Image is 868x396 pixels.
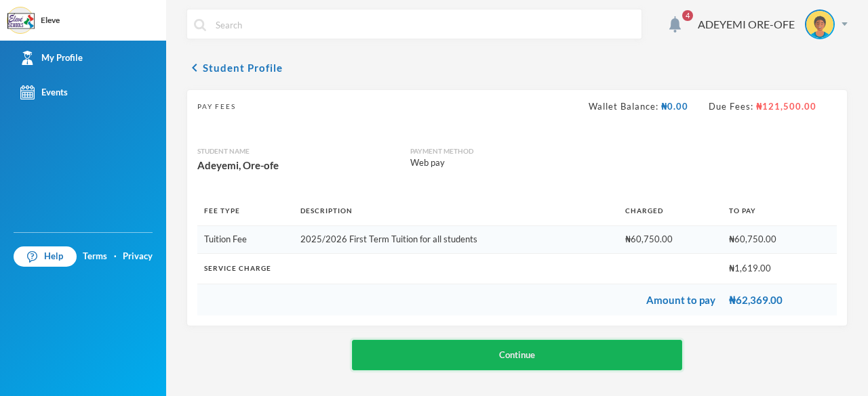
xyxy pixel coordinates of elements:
th: Description [294,196,618,226]
div: Wallet Balance: [589,100,688,114]
button: chevron_leftStudent Profile [186,60,283,76]
td: ₦1,619.00 [722,253,837,284]
div: Payment Method [410,146,570,156]
span: Pay Fees [197,102,235,112]
a: Help [14,246,77,267]
img: search [194,19,206,31]
div: Events [20,85,68,100]
div: Eleve [41,14,60,26]
span: ₦121,500.00 [753,101,816,112]
th: Service Charge [197,253,722,284]
img: STUDENT [806,11,833,38]
div: My Profile [20,51,83,65]
div: Adeyemi, Ore-ofe [197,156,410,174]
div: Due Fees: [709,100,816,114]
td: ₦60,750.00 [618,226,722,254]
td: ₦60,750.00 [722,226,837,254]
th: To Pay [722,196,837,226]
td: ₦62,369.00 [722,284,837,315]
div: ADEYEMI ORE-OFE [698,16,795,32]
td: Tuition Fee [197,226,294,254]
span: ₦0.00 [658,101,688,112]
th: Fee Type [197,196,294,226]
div: Student Name [197,146,410,156]
button: Continue [352,340,683,370]
i: chevron_left [186,60,203,76]
td: 2025/2026 First Term Tuition for all students [294,226,618,254]
th: Charged [618,196,722,226]
input: Search [214,9,635,40]
td: Amount to pay [197,284,722,315]
div: Web pay [410,156,570,170]
div: · [114,250,117,263]
span: 4 [682,10,693,21]
a: Privacy [123,250,153,263]
a: Terms [83,250,107,263]
img: logo [7,7,35,35]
